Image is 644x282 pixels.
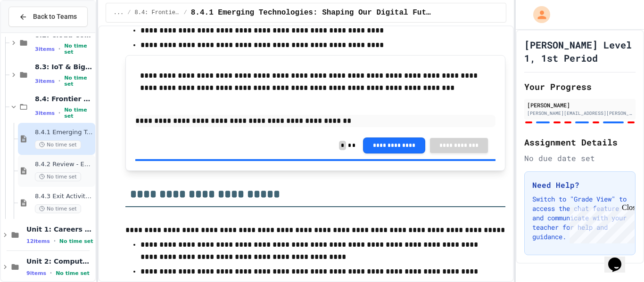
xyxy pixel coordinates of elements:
span: 8.4.2 Review - Emerging Technologies: Shaping Our Digital Future [35,161,93,169]
span: • [50,269,52,277]
span: • [58,109,60,117]
div: [PERSON_NAME] [527,101,633,109]
span: Unit 1: Careers & Professionalism [26,225,93,234]
span: 3 items [35,78,55,84]
h2: Your Progress [524,80,636,93]
span: ... [114,9,124,16]
span: No time set [35,140,81,149]
span: • [58,77,60,85]
div: My Account [523,4,553,25]
span: No time set [64,75,93,87]
span: 3 items [35,110,55,116]
span: / [184,9,187,16]
span: No time set [64,107,93,119]
div: No due date set [524,153,636,164]
span: Back to Teams [33,12,77,22]
span: 8.4: Frontier Tech Spotlight [35,95,93,103]
span: Unit 2: Computational Thinking & Problem-Solving [26,257,93,266]
span: 8.4.1 Emerging Technologies: Shaping Our Digital Future [35,129,93,137]
span: No time set [35,204,81,213]
span: No time set [59,238,93,244]
p: Switch to "Grade View" to access the chat feature and communicate with your teacher for help and ... [532,194,627,242]
span: No time set [64,43,93,55]
iframe: chat widget [604,244,635,273]
span: 9 items [26,270,46,276]
span: No time set [35,172,81,181]
span: / [127,9,131,16]
span: • [54,237,56,245]
span: 8.4: Frontier Tech Spotlight [135,9,180,16]
div: Chat with us now!Close [4,4,65,60]
span: 3 items [35,46,55,52]
h3: Need Help? [532,179,627,191]
h1: [PERSON_NAME] Level 1, 1st Period [524,38,636,64]
h2: Assignment Details [524,136,636,149]
span: 12 items [26,238,50,244]
button: Back to Teams [8,7,88,27]
span: No time set [56,270,90,276]
span: • [58,45,60,53]
span: 8.4.3 Exit Activity - Future Tech Challenge [35,193,93,201]
span: 8.3: IoT & Big Data [35,63,93,71]
span: 8.4.1 Emerging Technologies: Shaping Our Digital Future [191,7,432,18]
div: [PERSON_NAME][EMAIL_ADDRESS][PERSON_NAME][DOMAIN_NAME] [527,110,633,117]
iframe: chat widget [566,203,635,243]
